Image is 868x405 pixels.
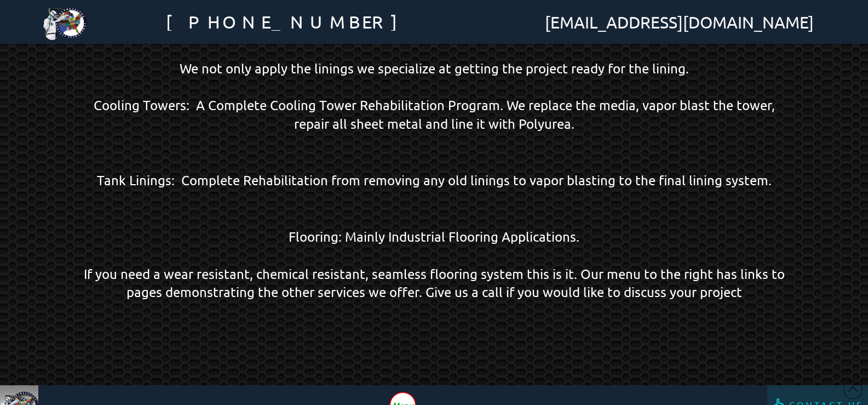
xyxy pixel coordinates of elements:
[83,209,786,301] p: Flooring: Mainly Industrial Flooring Applications. If you need a wear resistant, chemical resista...
[166,13,485,31] a: [PHONE_NUMBER]
[545,10,814,35] span: [EMAIL_ADDRESS][DOMAIN_NAME]
[83,153,786,190] p: Tank Linings: Complete Rehabilitation from removing any old linings to vapor blasting to the fina...
[843,380,863,400] a: Back to Top
[166,13,415,31] span: [PHONE_NUMBER]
